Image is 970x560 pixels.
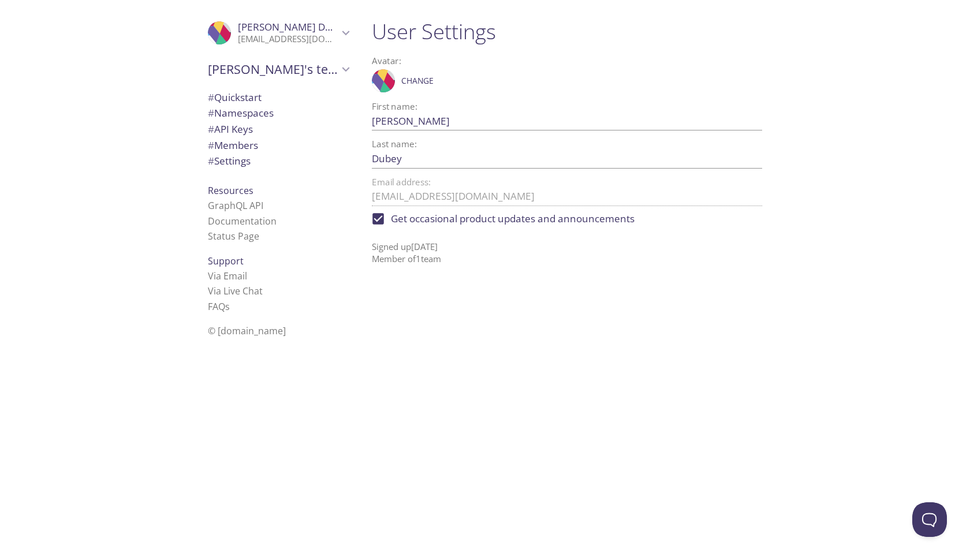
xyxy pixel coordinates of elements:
div: Anand's team [199,54,358,84]
span: # [208,139,214,152]
label: First name: [372,102,417,111]
span: [PERSON_NAME] Dubey [238,20,348,33]
span: © [DOMAIN_NAME] [208,324,286,337]
a: GraphQL API [208,199,263,212]
label: Last name: [372,140,417,148]
span: Namespaces [208,106,274,120]
label: Avatar: [372,57,715,65]
div: Namespaces [199,105,358,121]
span: # [208,91,214,104]
div: Members [199,137,358,154]
span: Support [208,255,244,267]
span: s [225,300,230,313]
span: [PERSON_NAME]'s team [208,61,338,77]
span: API Keys [208,122,253,136]
span: Members [208,139,258,152]
h1: User Settings [372,18,762,44]
a: Documentation [208,215,277,227]
p: Signed up [DATE] Member of 1 team [372,232,762,266]
a: Status Page [208,230,259,242]
div: API Keys [199,121,358,137]
span: # [208,122,214,136]
a: FAQ [208,300,230,313]
span: Get occasional product updates and announcements [391,211,635,226]
button: Change [398,72,436,90]
span: Quickstart [208,91,262,104]
div: Contact us if you need to change your email [372,178,762,206]
p: [EMAIL_ADDRESS][DOMAIN_NAME] [238,33,338,45]
div: Quickstart [199,89,358,106]
span: Change [401,74,434,88]
span: # [208,106,214,120]
a: Via Email [208,270,247,282]
span: Settings [208,154,251,167]
div: Anand Dubey [199,14,358,52]
iframe: Help Scout Beacon - Open [912,502,947,537]
div: Team Settings [199,153,358,169]
label: Email address: [372,178,431,186]
a: Via Live Chat [208,285,263,297]
span: # [208,154,214,167]
span: Resources [208,184,253,197]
